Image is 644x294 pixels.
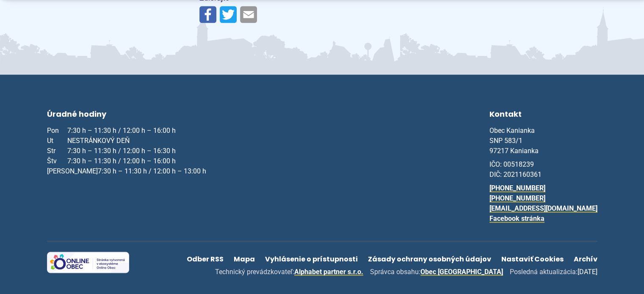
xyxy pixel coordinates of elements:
[47,126,206,176] p: 7:30 h – 11:30 h / 12:00 h – 16:00 h NESTRÁNKOVÝ DEŇ 7:30 h – 11:30 h / 12:00 h – 16:30 h 7:30 h ...
[199,6,216,23] img: Zdieľať na Facebooku
[294,267,363,275] a: Alphabet partner s.r.o.
[47,166,98,176] span: [PERSON_NAME]
[47,156,67,166] span: Štv
[363,252,496,266] a: Zásady ochrany osobných údajov
[47,136,67,146] span: Ut
[489,184,545,192] a: [PHONE_NUMBER]
[229,252,260,266] a: Mapa
[260,252,363,266] a: Vyhlásenie o prístupnosti
[220,6,237,23] img: Zdieľať na Twitteri
[420,267,503,275] a: Obec [GEOGRAPHIC_DATA]
[489,204,597,212] a: [EMAIL_ADDRESS][DOMAIN_NAME]
[489,194,545,202] a: [PHONE_NUMBER]
[489,126,539,155] span: Obec Kanianka SNP 583/1 97217 Kanianka
[489,214,544,223] a: Facebook stránka
[569,252,603,266] a: Archív
[496,252,569,266] a: Nastaviť Cookies
[47,108,206,122] h3: Úradné hodiny
[578,267,597,275] span: [DATE]
[187,266,597,277] p: Technický prevádzkovateľ: Správca obsahu: Posledná aktualizácia:
[47,146,67,156] span: Str
[47,252,129,273] img: Projekt Online Obec
[240,6,257,23] img: Zdieľať e-mailom
[182,252,229,266] a: Odber RSS
[489,159,597,180] p: IČO: 00518239 DIČ: 2021160361
[489,108,597,122] h3: Kontakt
[47,126,67,136] span: Pon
